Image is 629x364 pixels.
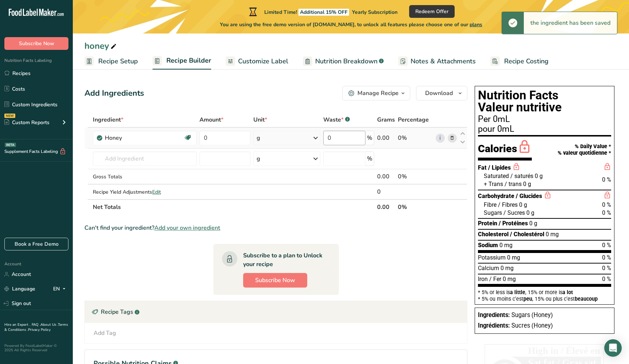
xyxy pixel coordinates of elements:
span: Potassium [478,254,506,261]
span: 0 % [602,242,611,249]
div: Recipe Tags [85,301,467,323]
div: NEW [4,114,15,118]
span: Edit [152,189,161,195]
div: Powered By FoodLabelMaker © 2025 All Rights Reserved [4,344,68,352]
span: Recipe Setup [98,56,138,66]
div: Add Tag [94,329,116,337]
span: Notes & Attachments [411,56,476,66]
span: / Protéines [499,220,528,227]
span: Amount [199,115,223,124]
span: + Trans [484,181,503,187]
span: Grams [377,115,395,124]
span: 0 % [602,209,611,216]
div: Add Ingredients [84,87,144,99]
span: 0 % [602,176,611,183]
span: 0 % [602,276,611,282]
span: Additional 15% OFF [298,9,349,16]
div: 0.00 [377,172,395,181]
button: Download [416,86,467,100]
span: Recipe Builder [166,56,211,66]
div: Per 0mL [478,115,611,124]
span: Subscribe Now [255,276,295,285]
button: Subscribe Now [243,273,307,288]
span: 0 g [519,201,527,208]
section: * 5% or less is , 15% or more is [478,287,611,302]
span: / trans [505,181,522,187]
a: FAQ . [32,322,40,327]
span: 0 mg [507,254,520,261]
span: 0 mg [503,276,516,282]
span: / Cholestérol [510,231,544,238]
div: EN [53,285,68,293]
span: 0 mg [499,242,513,249]
a: Recipe Costing [490,53,549,70]
div: Can't find your ingredient? [84,223,467,232]
a: Hire an Expert . [4,322,30,327]
div: % Daily Value * % valeur quotidienne * [558,143,611,156]
span: a lot [562,289,573,295]
div: pour 0mL [478,125,611,134]
span: / Lipides [488,164,511,171]
span: 0 mg [546,231,559,238]
a: Notes & Attachments [398,53,476,70]
div: Subscribe to a plan to Unlock your recipe [243,251,324,269]
div: 0.00 [377,134,395,142]
span: 0 g [526,209,534,216]
span: peu [523,296,532,302]
div: Limited Time! [248,7,397,16]
th: 0.00 [376,199,396,214]
span: / Fer [489,276,501,282]
div: 0% [398,134,433,142]
span: Cholesterol [478,231,509,238]
button: Subscribe Now [4,37,68,50]
span: Iron [478,276,488,282]
span: Redeem Offer [415,8,448,15]
input: Add Ingredient [93,151,197,166]
div: g [257,154,260,163]
span: Protein [478,220,497,227]
span: / Sucres [503,209,525,216]
span: Yearly Subscription [352,9,397,16]
span: 0 % [602,265,611,272]
span: Sucres (Honey) [511,322,553,329]
span: Unit [253,115,267,124]
a: Book a Free Demo [4,238,68,250]
span: Sodium [478,242,498,249]
a: Customize Label [226,53,288,70]
span: Ingrédients: [478,322,510,329]
span: Ingredient [93,115,123,124]
span: Download [425,89,453,98]
span: Percentage [398,115,429,124]
span: You are using the free demo version of [DOMAIN_NAME], to unlock all features please choose one of... [220,21,482,28]
span: 0 g [535,173,543,179]
a: Recipe Setup [84,53,138,70]
span: 0 mg [501,265,514,272]
span: Calcium [478,265,499,272]
th: 0% [396,199,434,214]
th: Net Totals [91,199,376,214]
a: Privacy Policy [28,327,51,332]
div: 0 [377,187,395,196]
span: 0 g [529,220,537,227]
span: Recipe Costing [504,56,549,66]
div: Recipe Yield Adjustments [93,188,197,196]
div: the ingredient has been saved [524,12,617,34]
span: Subscribe Now [19,40,54,47]
span: Fat [478,164,487,171]
div: BETA [5,143,16,147]
span: Customize Label [238,56,288,66]
span: / saturés [510,173,533,179]
a: About Us . [40,322,58,327]
div: Custom Reports [4,119,50,126]
span: Ingredients: [478,312,510,318]
span: Add your own ingredient [154,223,220,232]
div: * 5% ou moins c’est , 15% ou plus c’est [478,296,611,301]
div: g [257,134,260,142]
button: Redeem Offer [409,5,455,18]
span: Sugars (Honey) [511,312,553,318]
div: Gross Totals [93,173,197,181]
span: beaucoup [575,296,598,302]
span: Carbohydrate [478,193,514,199]
span: Nutrition Breakdown [315,56,377,66]
span: 0 g [523,181,531,187]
